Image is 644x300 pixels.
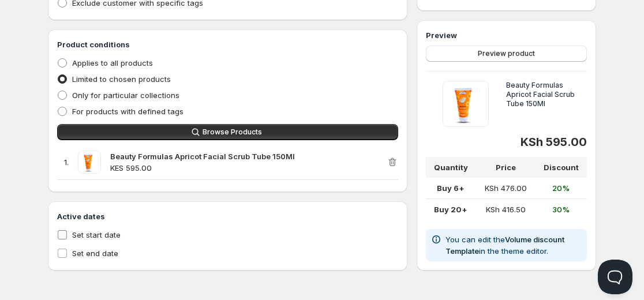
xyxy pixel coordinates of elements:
strong: Beauty Formulas Apricot Facial Scrub Tube 150Ml [110,152,295,161]
span: Limited to chosen products [72,74,171,84]
span: Preview product [478,49,535,58]
h3: Active dates [57,211,398,222]
td: 30% [536,199,587,220]
img: Beauty Formulas Apricot Facial Scrub Tube 150Ml [78,151,101,174]
h5: Beauty Formulas Apricot Facial Scrub Tube 150Ml [506,81,587,127]
span: For products with defined tags [72,107,184,116]
button: Browse Products [57,124,398,140]
div: KSh 595.00 [426,136,587,148]
p: KES 595.00 [110,162,387,174]
button: Preview product [426,46,587,62]
td: 20% [536,178,587,199]
span: Set end date [72,249,118,258]
td: KSh 416.50 [476,199,536,220]
td: Buy 20+ [426,199,476,220]
td: KSh 476.00 [476,178,536,199]
span: Browse Products [203,127,262,137]
th: Discount [536,157,587,178]
span: Only for particular collections [72,91,179,100]
span: Set start date [72,230,121,239]
p: 1 . [64,156,69,168]
h3: Product conditions [57,39,398,50]
th: Quantity [426,157,476,178]
span: Applies to all products [72,58,153,67]
h3: Preview [426,29,587,41]
img: Beauty Formulas Apricot Facial Scrub Tube 150Ml [443,81,489,127]
td: Buy 6+ [426,178,476,199]
a: Volume discount Template [445,235,564,256]
iframe: Help Scout Beacon - Open [598,260,632,294]
p: You can edit the in the theme editor. [445,234,582,257]
th: Price [476,157,536,178]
